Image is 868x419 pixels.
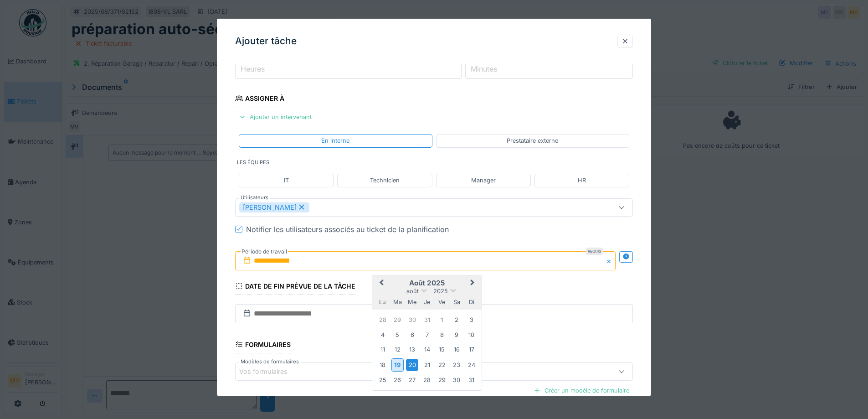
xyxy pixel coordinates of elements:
[606,251,616,270] button: Close
[421,329,433,341] div: Choose jeudi 7 août 2025
[376,359,389,371] div: Choose lundi 18 août 2025
[436,314,448,326] div: Choose vendredi 1 août 2025
[391,296,404,309] div: mardi
[471,176,496,185] div: Manager
[451,374,463,386] div: Choose samedi 30 août 2025
[373,276,388,291] button: Previous Month
[578,176,586,185] div: HR
[406,359,418,371] div: Choose mercredi 20 août 2025
[370,176,400,185] div: Technicien
[237,159,633,169] label: Les équipes
[466,276,481,291] button: Next Month
[241,247,288,257] label: Période de travail
[451,296,463,309] div: samedi
[451,329,463,341] div: Choose samedi 9 août 2025
[235,111,315,124] div: Ajouter un intervenant
[391,314,404,326] div: Choose mardi 29 juillet 2025
[507,137,558,145] div: Prestataire externe
[391,374,404,386] div: Choose mardi 26 août 2025
[421,374,433,386] div: Choose jeudi 28 août 2025
[391,329,404,341] div: Choose mardi 5 août 2025
[465,296,478,309] div: dimanche
[436,296,448,309] div: vendredi
[235,36,297,47] h3: Ajouter tâche
[235,338,291,353] div: Formulaires
[406,329,418,341] div: Choose mercredi 6 août 2025
[465,314,478,326] div: Choose dimanche 3 août 2025
[406,344,418,356] div: Choose mercredi 13 août 2025
[451,359,463,371] div: Choose samedi 23 août 2025
[391,344,404,356] div: Choose mardi 12 août 2025
[530,384,633,397] div: Créer un modèle de formulaire
[246,224,449,235] div: Notifier les utilisateurs associés au ticket de la planification
[284,176,289,185] div: IT
[372,279,482,287] h2: août 2025
[391,358,404,372] div: Choose mardi 19 août 2025
[421,296,433,309] div: jeudi
[586,248,603,255] div: Requis
[465,344,478,356] div: Choose dimanche 17 août 2025
[469,64,499,75] label: Minutes
[451,314,463,326] div: Choose samedi 2 août 2025
[421,314,433,326] div: Choose jeudi 31 juillet 2025
[406,374,418,386] div: Choose mercredi 27 août 2025
[239,358,301,366] label: Modèles de formulaires
[376,344,389,356] div: Choose lundi 11 août 2025
[451,344,463,356] div: Choose samedi 16 août 2025
[406,296,418,309] div: mercredi
[239,367,300,377] div: Vos formulaires
[436,329,448,341] div: Choose vendredi 8 août 2025
[465,329,478,341] div: Choose dimanche 10 août 2025
[433,288,448,295] span: 2025
[376,296,389,309] div: lundi
[375,313,479,388] div: Month août, 2025
[421,344,433,356] div: Choose jeudi 14 août 2025
[436,344,448,356] div: Choose vendredi 15 août 2025
[465,359,478,371] div: Choose dimanche 24 août 2025
[239,202,309,212] div: [PERSON_NAME]
[239,194,270,202] label: Utilisateurs
[406,314,418,326] div: Choose mercredi 30 juillet 2025
[421,359,433,371] div: Choose jeudi 21 août 2025
[376,329,389,341] div: Choose lundi 4 août 2025
[376,374,389,386] div: Choose lundi 25 août 2025
[436,359,448,371] div: Choose vendredi 22 août 2025
[235,279,355,295] div: Date de fin prévue de la tâche
[436,374,448,386] div: Choose vendredi 29 août 2025
[235,92,284,107] div: Assigner à
[406,288,419,295] span: août
[321,137,349,145] div: En interne
[239,64,267,75] label: Heures
[465,374,478,386] div: Choose dimanche 31 août 2025
[376,314,389,326] div: Choose lundi 28 juillet 2025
